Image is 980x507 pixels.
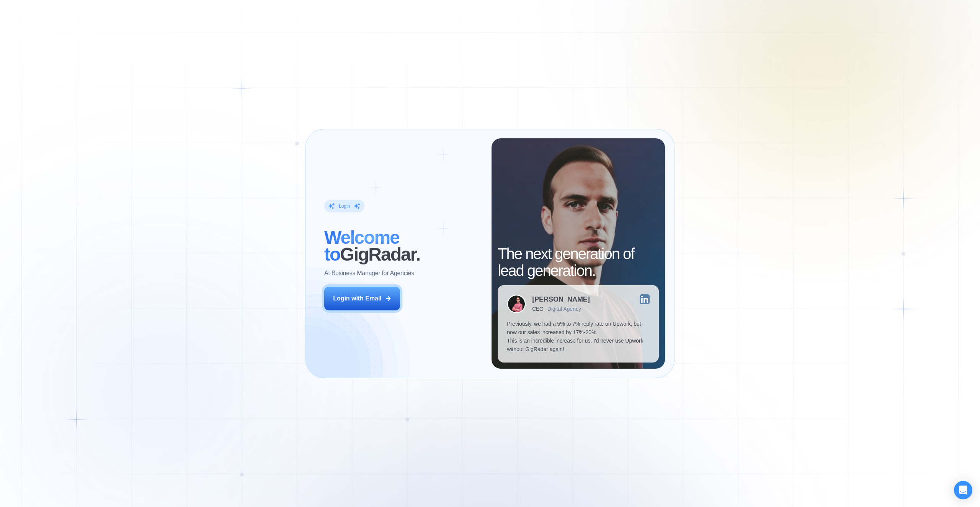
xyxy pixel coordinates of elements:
div: Digital Agency [547,306,581,312]
div: CEO [532,306,543,312]
p: AI Business Manager for Agencies [324,269,414,277]
div: Login [339,203,350,209]
div: Open Intercom Messenger [954,481,972,499]
button: Login with Email [324,287,400,310]
h2: ‍ GigRadar. [324,229,482,263]
h2: The next generation of lead generation. [498,245,658,279]
div: Login with Email [333,294,382,303]
div: [PERSON_NAME] [532,296,590,303]
p: Previously, we had a 5% to 7% reply rate on Upwork, but now our sales increased by 17%-20%. This ... [507,320,649,353]
span: Welcome to [324,227,399,264]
